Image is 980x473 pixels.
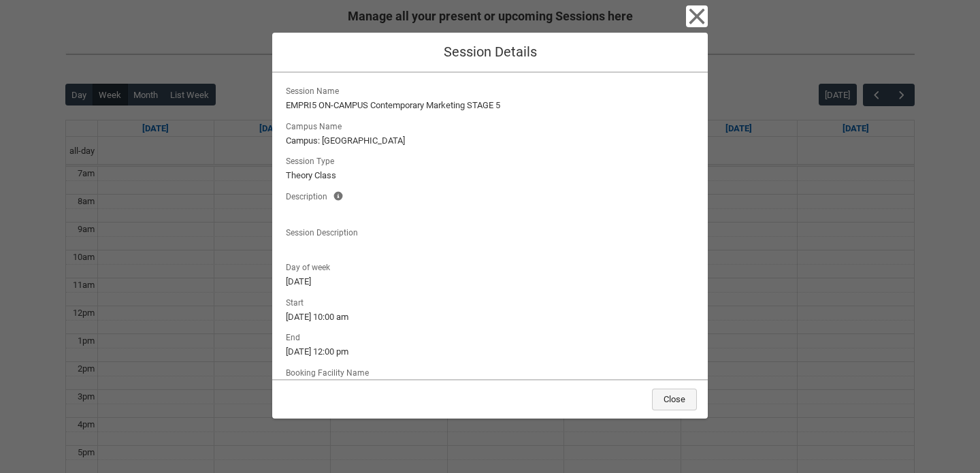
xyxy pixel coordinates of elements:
[286,82,344,97] span: Session Name
[286,329,306,344] span: End
[286,118,347,133] span: Campus Name
[286,364,374,379] span: Booking Facility Name
[286,188,333,203] span: Description
[286,294,309,309] span: Start
[286,134,694,148] lightning-formatted-text: Campus: [GEOGRAPHIC_DATA]
[286,169,694,182] lightning-formatted-text: Theory Class
[286,310,694,324] lightning-formatted-text: [DATE] 10:00 am
[652,389,697,410] button: Close
[286,99,694,112] lightning-formatted-text: EMPRI5 ON-CAMPUS Contemporary Marketing STAGE 5
[286,259,336,274] span: Day of week
[286,345,694,359] lightning-formatted-text: [DATE] 12:00 pm
[286,152,340,167] span: Session Type
[286,224,363,239] span: Session Description
[686,5,708,27] button: Close
[286,275,694,289] lightning-formatted-text: [DATE]
[444,44,537,60] span: Session Details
